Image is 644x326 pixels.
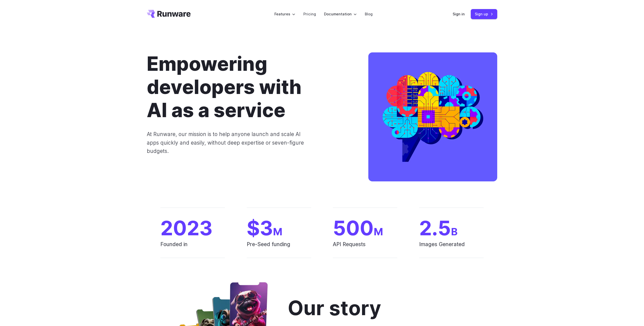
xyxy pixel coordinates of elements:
[303,11,316,17] a: Pricing
[368,52,497,181] img: A colorful illustration of a brain made up of circuit boards
[419,218,484,238] span: 2.5
[160,240,225,258] span: Founded in
[288,297,381,319] h2: Our story
[365,11,373,17] a: Blog
[419,240,484,258] span: Images Generated
[273,225,282,238] span: M
[333,240,397,258] span: API Requests
[147,52,352,122] h1: Empowering developers with AI as a service
[324,11,357,17] label: Documentation
[333,218,397,238] span: 500
[147,10,191,18] a: Go to /
[247,218,311,238] span: $3
[160,218,225,238] span: 2023
[274,11,295,17] label: Features
[374,225,383,238] span: M
[451,225,458,238] span: B
[247,240,311,258] span: Pre-Seed funding
[453,11,465,17] a: Sign in
[147,130,311,155] p: At Runware, our mission is to help anyone launch and scale AI apps quickly and easily, without de...
[471,9,497,19] a: Sign up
